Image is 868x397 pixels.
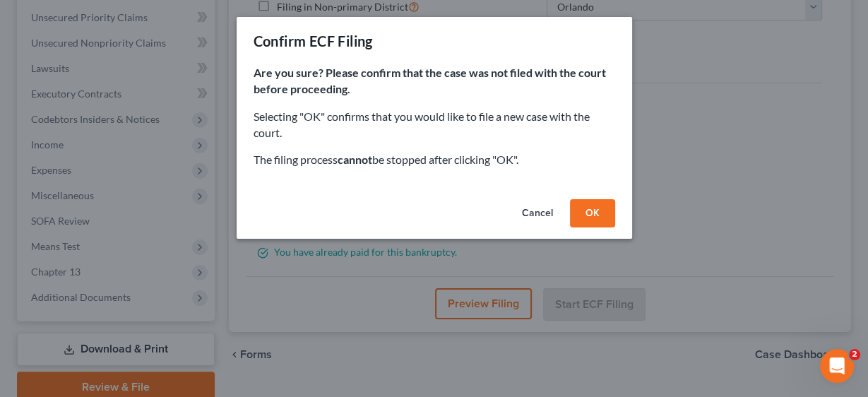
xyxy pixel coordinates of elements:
button: OK [570,199,615,227]
strong: Are you sure? Please confirm that the case was not filed with the court before proceeding. [254,66,606,95]
button: Cancel [511,199,564,227]
p: The filing process be stopped after clicking "OK". [254,152,615,168]
div: Confirm ECF Filing [254,31,373,51]
strong: cannot [338,153,372,166]
span: 2 [849,349,860,360]
p: Selecting "OK" confirms that you would like to file a new case with the court. [254,109,615,141]
iframe: Intercom live chat [820,349,854,383]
